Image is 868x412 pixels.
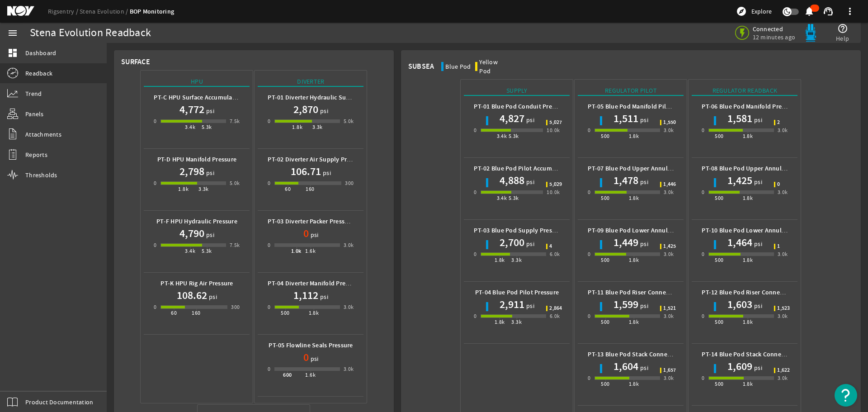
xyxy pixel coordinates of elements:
[777,244,780,249] span: 1
[663,182,676,187] span: 1,446
[30,28,151,38] div: Stena Evolution Readback
[179,226,204,241] h1: 4,790
[778,250,788,259] div: 3.0k
[292,123,302,132] div: 1.8k
[751,7,772,16] span: Explore
[613,297,638,312] h1: 1,599
[547,126,560,135] div: 10.0k
[160,279,233,288] b: PT-K HPU Rig Air Pressure
[802,24,820,42] img: Bluepod.svg
[198,185,209,194] div: 3.3k
[778,126,788,135] div: 3.0k
[524,115,534,124] span: psi
[638,177,648,186] span: psi
[663,120,676,125] span: 1,550
[804,6,815,17] mat-icon: notifications
[752,301,762,310] span: psi
[192,308,200,317] div: 160
[291,246,302,256] div: 1.0k
[179,164,204,179] h1: 2,798
[524,301,534,310] span: psi
[285,185,291,194] div: 60
[309,308,319,317] div: 1.8k
[154,241,156,250] div: 0
[727,235,752,250] h1: 1,464
[752,115,762,124] span: psi
[48,7,80,15] a: Rigsentry
[663,244,676,249] span: 1,425
[154,303,156,312] div: 0
[344,365,354,374] div: 3.0k
[344,303,354,312] div: 3.0k
[549,182,562,187] span: 5,029
[202,123,212,132] div: 5.3k
[601,379,609,388] div: 500
[207,292,217,301] span: psi
[268,93,384,102] b: PT-01 Diverter Hydraulic Supply Pressure
[549,306,562,311] span: 2,864
[25,48,56,57] span: Dashboard
[736,6,747,17] mat-icon: explore
[474,164,595,173] b: PT-02 Blue Pod Pilot Accumulator Pressure
[743,379,753,388] div: 1.8k
[752,177,762,186] span: psi
[715,194,723,203] div: 500
[305,246,316,256] div: 1.6k
[629,256,639,265] div: 1.8k
[715,379,723,388] div: 500
[664,374,674,383] div: 3.0k
[312,123,323,132] div: 3.3k
[613,111,638,126] h1: 1,511
[185,123,195,132] div: 3.4k
[629,194,639,203] div: 1.8k
[752,363,762,372] span: psi
[743,132,753,141] div: 1.8k
[293,102,318,117] h1: 2,870
[613,235,638,250] h1: 1,449
[702,288,817,297] b: PT-12 Blue Pod Riser Connector Pressure
[500,235,524,250] h1: 2,700
[495,317,505,327] div: 1.8k
[474,188,476,197] div: 0
[715,132,723,141] div: 500
[231,303,240,312] div: 300
[777,182,780,187] span: 0
[171,308,177,317] div: 60
[268,179,270,188] div: 0
[500,297,524,312] h1: 2,911
[204,106,214,115] span: psi
[778,312,788,321] div: 3.0k
[835,384,857,407] button: Open Resource Center
[629,317,639,327] div: 1.8k
[702,126,704,135] div: 0
[25,89,42,98] span: Trend
[474,126,476,135] div: 0
[306,185,314,194] div: 160
[204,230,214,239] span: psi
[474,102,567,111] b: PT-01 Blue Pod Conduit Pressure
[344,241,354,250] div: 3.0k
[524,239,534,248] span: psi
[509,194,519,203] div: 5.3k
[7,47,18,58] mat-icon: dashboard
[204,168,214,177] span: psi
[702,226,813,235] b: PT-10 Blue Pod Lower Annular Pressure
[550,312,560,321] div: 6.0k
[601,132,609,141] div: 500
[479,57,509,76] div: Yellow Pod
[638,239,648,248] span: psi
[702,312,704,321] div: 0
[588,374,590,383] div: 0
[157,155,237,164] b: PT-D HPU Manifold Pressure
[588,188,590,197] div: 0
[601,256,609,265] div: 500
[578,86,684,96] div: Regulator Pilot
[664,188,674,197] div: 3.0k
[202,246,212,256] div: 5.3k
[664,250,674,259] div: 3.0k
[464,86,570,96] div: Supply
[497,194,507,203] div: 3.4k
[550,250,560,259] div: 6.0k
[268,279,360,288] b: PT-04 Diverter Manifold Pressure
[702,188,704,197] div: 0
